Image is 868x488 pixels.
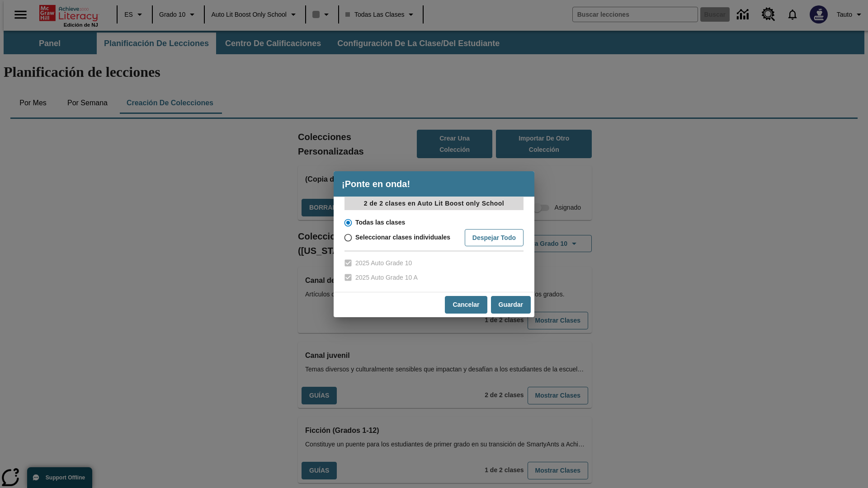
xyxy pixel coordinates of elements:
[445,296,487,314] button: Cancelar
[334,171,534,197] h4: ¡Ponte en onda!
[465,229,524,247] button: Despejar todo
[491,296,531,314] button: Guardar
[344,197,524,210] p: 2 de 2 clases en Auto Lit Boost only School
[355,273,418,282] span: 2025 Auto Grade 10 A
[355,258,412,268] span: 2025 Auto Grade 10
[355,233,450,242] span: Seleccionar clases individuales
[355,218,405,227] span: Todas las clases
